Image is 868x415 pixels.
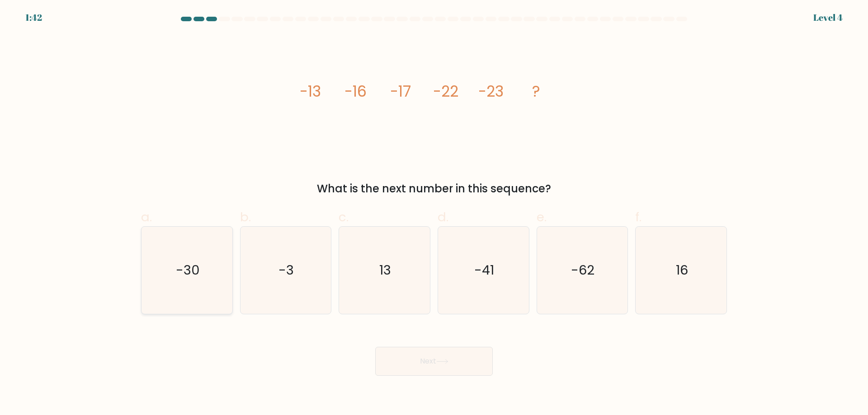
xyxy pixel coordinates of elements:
[339,208,349,226] span: c.
[433,81,458,102] tspan: -22
[141,208,152,226] span: a.
[390,81,411,102] tspan: -17
[478,81,504,102] tspan: -23
[146,181,722,197] div: What is the next number in this sequence?
[438,208,448,226] span: d.
[375,347,493,376] button: Next
[380,261,392,279] text: 13
[813,11,843,24] div: Level 4
[300,81,321,102] tspan: -13
[176,261,200,279] text: -30
[240,208,251,226] span: b.
[474,261,494,279] text: -41
[279,261,294,279] text: -3
[571,261,595,279] text: -62
[537,208,547,226] span: e.
[25,11,42,24] div: 1:42
[676,261,688,279] text: 16
[344,81,367,102] tspan: -16
[635,208,642,226] span: f.
[532,81,540,102] tspan: ?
